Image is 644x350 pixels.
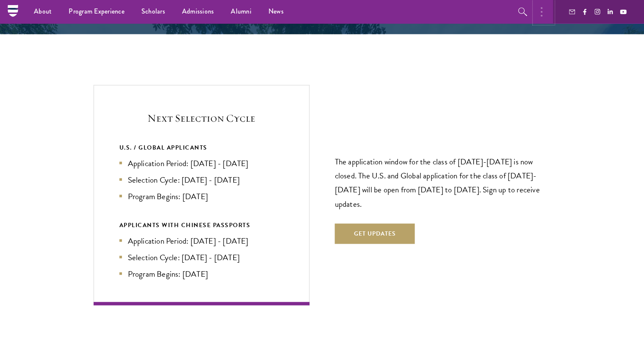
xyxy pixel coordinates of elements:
[119,111,284,125] h5: Next Selection Cycle
[119,174,284,186] li: Selection Cycle: [DATE] - [DATE]
[119,268,284,280] li: Program Begins: [DATE]
[119,142,284,153] div: U.S. / GLOBAL APPLICANTS
[119,157,284,169] li: Application Period: [DATE] - [DATE]
[119,190,284,203] li: Program Begins: [DATE]
[335,224,415,244] button: Get Updates
[335,155,551,211] p: The application window for the class of [DATE]-[DATE] is now closed. The U.S. and Global applicat...
[119,251,284,264] li: Selection Cycle: [DATE] - [DATE]
[119,235,284,247] li: Application Period: [DATE] - [DATE]
[119,220,284,231] div: APPLICANTS WITH CHINESE PASSPORTS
